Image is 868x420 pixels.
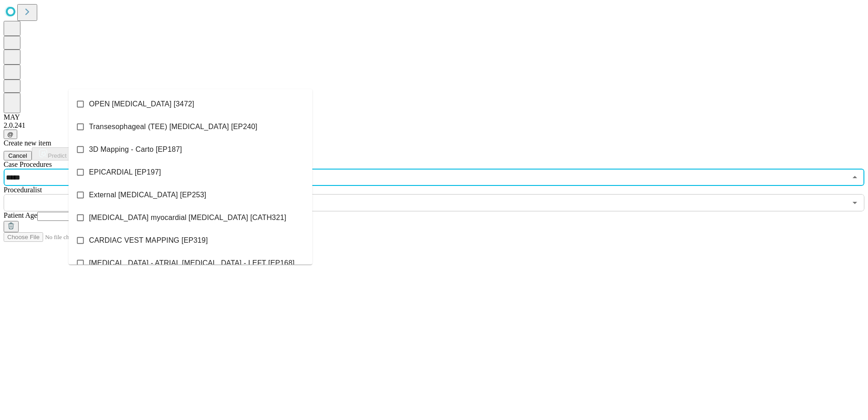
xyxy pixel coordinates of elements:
[7,131,14,138] span: @
[4,211,37,219] span: Patient Age
[4,130,17,139] button: @
[8,152,27,159] span: Cancel
[89,167,161,178] span: EPICARDIAL [EP197]
[89,258,295,269] span: [MEDICAL_DATA] - ATRIAL [MEDICAL_DATA] - LEFT [EP168]
[48,152,66,159] span: Predict
[848,196,861,209] button: Open
[848,171,861,184] button: Close
[89,121,257,132] span: Transesophageal (TEE) [MEDICAL_DATA] [EP240]
[89,235,208,246] span: CARDIAC VEST MAPPING [EP319]
[89,144,182,155] span: 3D Mapping - Carto [EP187]
[32,147,74,160] button: Predict
[4,121,864,130] div: 2.0.241
[4,151,32,160] button: Cancel
[89,212,286,223] span: [MEDICAL_DATA] myocardial [MEDICAL_DATA] [CATH321]
[4,186,42,194] span: Proceduralist
[89,99,194,110] span: OPEN [MEDICAL_DATA] [3472]
[4,113,864,121] div: MAY
[89,190,206,200] span: External [MEDICAL_DATA] [EP253]
[4,139,51,147] span: Create new item
[4,160,52,168] span: Scheduled Procedure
